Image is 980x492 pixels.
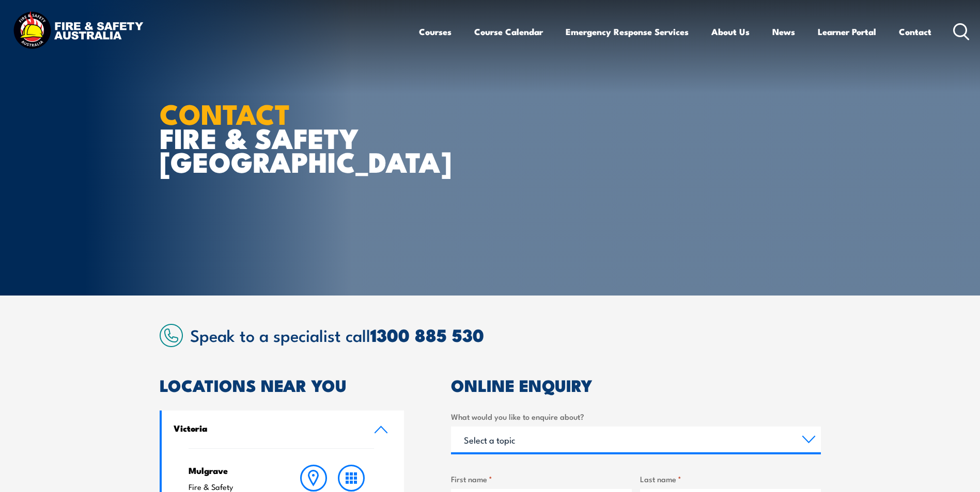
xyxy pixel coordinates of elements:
[370,321,484,348] a: 1300 885 530
[566,18,689,45] a: Emergency Response Services
[190,325,821,344] h2: Speak to a specialist call
[160,378,405,392] h2: LOCATIONS NEAR YOU
[160,101,415,173] h1: FIRE & SAFETY [GEOGRAPHIC_DATA]
[451,411,821,422] label: What would you like to enquire about?
[451,473,632,485] label: First name
[474,18,543,45] a: Course Calendar
[162,411,405,448] a: Victoria
[451,378,821,392] h2: ONLINE ENQUIRY
[189,465,275,476] h4: Mulgrave
[818,18,876,45] a: Learner Portal
[772,18,795,45] a: News
[640,473,821,485] label: Last name
[174,422,359,434] h4: Victoria
[419,18,452,45] a: Courses
[899,18,931,45] a: Contact
[711,18,750,45] a: About Us
[160,91,290,134] strong: CONTACT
